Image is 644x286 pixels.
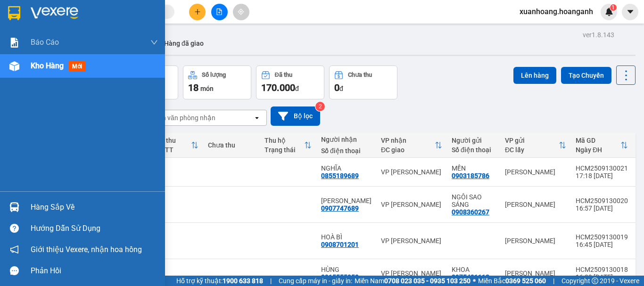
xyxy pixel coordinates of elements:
[156,137,191,144] div: Đã thu
[150,39,158,46] span: down
[576,233,628,241] div: HCM2509130019
[10,224,19,233] span: question-circle
[31,36,59,48] span: Báo cáo
[513,67,556,84] button: Lên hàng
[223,277,263,285] strong: 1900 633 818
[211,4,228,20] button: file-add
[610,4,617,11] sup: 1
[8,29,83,41] div: NGÔI SAO SÁNG
[376,133,447,158] th: Toggle SortBy
[452,266,495,273] div: KHOA
[8,8,83,29] div: [PERSON_NAME]
[571,133,633,158] th: Toggle SortBy
[10,245,19,254] span: notification
[339,85,343,92] span: đ
[238,8,244,15] span: aim
[561,67,611,84] button: Tạo Chuyến
[576,241,628,248] div: 16:45 [DATE]
[90,9,113,19] span: Nhận:
[261,82,295,93] span: 170.000
[150,113,215,123] div: Chọn văn phòng nhận
[622,4,638,20] button: caret-down
[505,201,566,208] div: [PERSON_NAME]
[478,276,546,286] span: Miền Bắc
[512,6,601,17] span: xuanhoang.hoanganh
[321,164,372,172] div: NGHĨA
[253,114,261,122] svg: open
[321,233,372,241] div: HOÀ BÌ
[8,41,83,54] div: 0908360267
[505,146,559,154] div: ĐC lấy
[553,276,554,286] span: |
[605,8,613,16] img: icon-new-feature
[452,137,495,144] div: Người gửi
[264,146,304,154] div: Trạng thái
[31,264,158,278] div: Phản hồi
[576,197,628,204] div: HCM2509130020
[90,8,166,31] div: VP [PERSON_NAME]
[321,172,359,180] div: 0855189689
[321,204,359,212] div: 0907747689
[194,8,201,15] span: plus
[271,106,320,126] button: Bộ lọc
[381,237,442,245] div: VP [PERSON_NAME]
[576,266,628,273] div: HCM2509130018
[348,72,372,78] div: Chưa thu
[583,30,614,40] div: ver 1.8.143
[260,133,316,158] th: Toggle SortBy
[576,146,620,154] div: Ngày ĐH
[576,137,620,144] div: Mã GD
[473,279,476,283] span: ⚪️
[31,61,64,70] span: Kho hàng
[505,168,566,176] div: [PERSON_NAME]
[611,4,615,11] span: 1
[576,172,628,180] div: 17:18 [DATE]
[264,137,304,144] div: Thu hộ
[176,276,263,286] span: Hỗ trợ kỹ thuật:
[576,273,628,281] div: 16:29 [DATE]
[626,8,635,16] span: caret-down
[8,6,20,20] img: logo-vxr
[321,241,359,248] div: 0908701201
[334,82,339,93] span: 0
[381,137,435,144] div: VP nhận
[384,277,471,285] strong: 0708 023 035 - 0935 103 250
[151,133,203,158] th: Toggle SortBy
[208,141,255,149] div: Chưa thu
[321,197,372,204] div: THANH HUY
[90,42,166,55] div: 0907747689
[279,276,352,286] span: Cung cấp máy in - giấy in:
[321,147,372,155] div: Số điện thoại
[505,137,559,144] div: VP gửi
[31,221,158,236] div: Hướng dẫn sử dụng
[89,61,100,71] span: CC
[31,244,142,255] span: Giới thiệu Vexere, nhận hoa hồng
[321,136,372,143] div: Người nhận
[315,102,325,111] sup: 2
[381,168,442,176] div: VP [PERSON_NAME]
[275,72,292,78] div: Đã thu
[256,65,324,99] button: Đã thu170.000đ
[381,270,442,277] div: VP [PERSON_NAME]
[452,273,489,281] div: 0975491112
[452,193,495,208] div: NGÔI SAO SÁNG
[505,270,566,277] div: [PERSON_NAME]
[381,201,442,208] div: VP [PERSON_NAME]
[355,276,471,286] span: Miền Nam
[321,266,372,273] div: HÙNG
[156,146,191,154] div: HTTT
[183,65,251,99] button: Số lượng18món
[321,273,359,281] div: 0915555050
[157,32,211,55] button: Hàng đã giao
[505,237,566,245] div: [PERSON_NAME]
[505,277,546,285] strong: 0369 525 060
[9,202,19,212] img: warehouse-icon
[189,4,206,20] button: plus
[295,85,299,92] span: đ
[329,65,397,99] button: Chưa thu0đ
[452,208,489,216] div: 0908360267
[9,61,19,71] img: warehouse-icon
[200,85,214,92] span: món
[500,133,571,158] th: Toggle SortBy
[90,31,166,42] div: [PERSON_NAME]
